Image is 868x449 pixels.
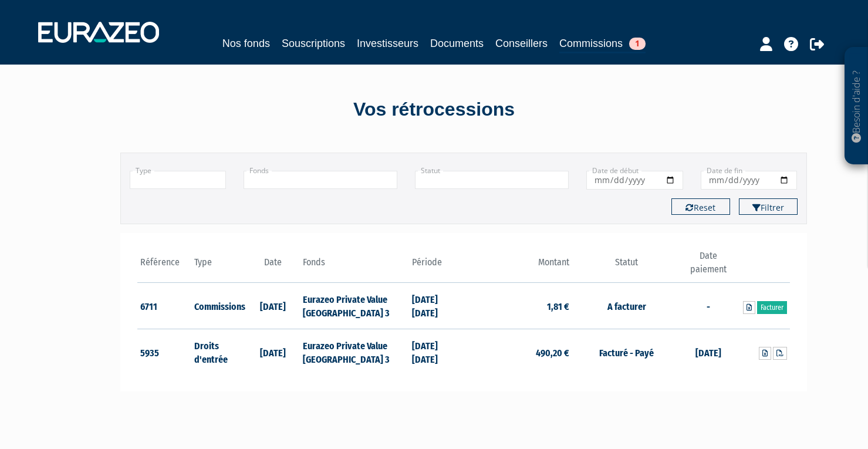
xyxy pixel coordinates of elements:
[300,283,408,329] td: Eurazeo Private Value [GEOGRAPHIC_DATA] 3
[191,249,246,283] th: Type
[572,283,681,329] td: A facturer
[409,283,464,329] td: [DATE] [DATE]
[300,249,408,283] th: Fonds
[300,329,408,375] td: Eurazeo Private Value [GEOGRAPHIC_DATA] 3
[495,35,548,52] a: Conseillers
[559,35,646,53] a: Commissions1
[246,283,300,329] td: [DATE]
[38,22,159,43] img: 1732889491-logotype_eurazeo_blanc_rvb.png
[409,329,464,375] td: [DATE] [DATE]
[191,283,246,329] td: Commissions
[137,283,192,329] td: 6711
[282,35,345,52] a: Souscriptions
[464,249,572,283] th: Montant
[430,35,484,52] a: Documents
[681,283,735,329] td: -
[137,249,192,283] th: Référence
[191,329,246,375] td: Droits d'entrée
[137,329,192,375] td: 5935
[681,249,735,283] th: Date paiement
[464,329,572,375] td: 490,20 €
[671,198,730,215] button: Reset
[409,249,464,283] th: Période
[629,38,646,50] span: 1
[681,329,735,375] td: [DATE]
[246,249,300,283] th: Date
[572,329,681,375] td: Facturé - Payé
[739,198,798,215] button: Filtrer
[572,249,681,283] th: Statut
[222,35,270,52] a: Nos fonds
[464,283,572,329] td: 1,81 €
[757,301,787,314] a: Facturer
[850,53,863,159] p: Besoin d'aide ?
[357,35,418,52] a: Investisseurs
[100,96,769,123] div: Vos rétrocessions
[246,329,300,375] td: [DATE]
